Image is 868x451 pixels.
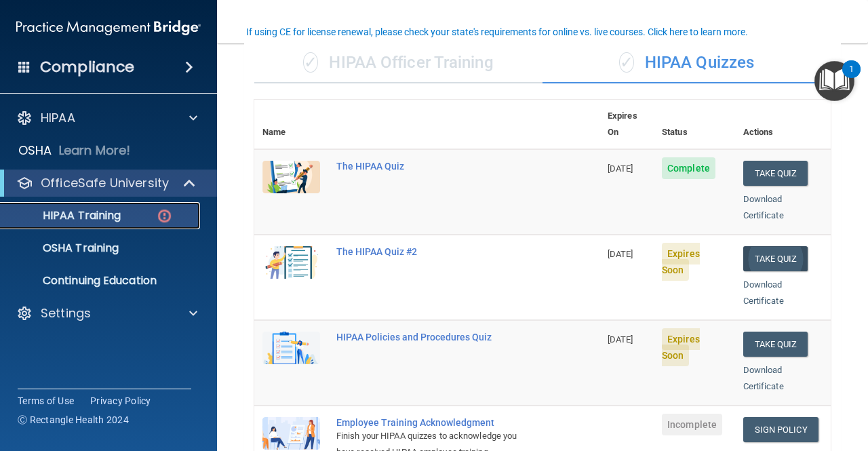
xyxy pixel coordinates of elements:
[16,14,201,41] img: PMB logo
[90,394,151,408] a: Privacy Policy
[254,43,542,83] div: HIPAA Officer Training
[654,100,735,149] th: Status
[41,110,75,126] p: HIPAA
[743,417,818,442] a: Sign Policy
[800,357,852,409] iframe: Drift Widget Chat Controller
[16,175,197,191] a: OfficeSafe University
[40,58,134,77] h4: Compliance
[246,27,748,37] div: If using CE for license renewal, please check your state's requirements for online vs. live cours...
[662,328,700,366] span: Expires Soon
[599,100,654,149] th: Expires On
[59,142,131,159] p: Learn More!
[18,413,129,427] span: Ⓒ Rectangle Health 2024
[542,43,831,83] div: HIPAA Quizzes
[41,175,169,191] p: OfficeSafe University
[18,394,74,408] a: Terms of Use
[9,209,121,222] p: HIPAA Training
[156,208,173,224] img: danger-circle.6113f641.png
[619,52,634,73] span: ✓
[336,417,532,428] div: Employee Training Acknowledgment
[16,110,197,126] a: HIPAA
[244,25,750,39] button: If using CE for license renewal, please check your state's requirements for online vs. live cours...
[743,161,808,186] button: Take Quiz
[608,163,633,174] span: [DATE]
[662,414,722,435] span: Incomplete
[814,61,854,101] button: Open Resource Center, 1 new notification
[254,100,328,149] th: Name
[608,334,633,345] span: [DATE]
[849,69,854,87] div: 1
[336,246,532,257] div: The HIPAA Quiz #2
[9,241,119,255] p: OSHA Training
[9,274,194,288] p: Continuing Education
[303,52,318,73] span: ✓
[662,157,715,179] span: Complete
[16,305,197,321] a: Settings
[743,365,784,391] a: Download Certificate
[743,332,808,357] button: Take Quiz
[743,279,784,306] a: Download Certificate
[743,194,784,220] a: Download Certificate
[662,243,700,281] span: Expires Soon
[41,305,91,321] p: Settings
[608,249,633,259] span: [DATE]
[18,142,52,159] p: OSHA
[336,332,532,342] div: HIPAA Policies and Procedures Quiz
[735,100,831,149] th: Actions
[743,246,808,271] button: Take Quiz
[336,161,532,172] div: The HIPAA Quiz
